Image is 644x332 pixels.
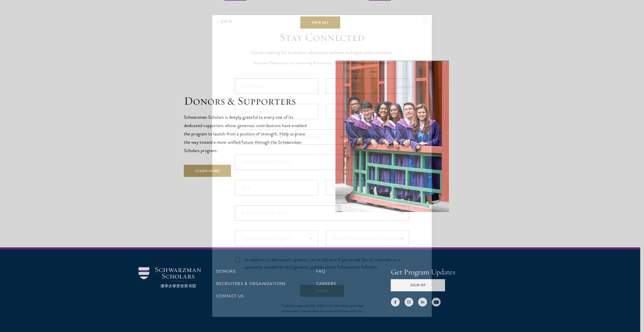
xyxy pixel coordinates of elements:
[296,129,348,145] select: Day
[356,129,409,145] select: Year
[235,78,318,94] input: First Name*
[235,256,409,271] div: Check this box to receive a quarterly newsletter with general updates about Schwarzman Scholars.
[300,285,344,297] button: Submit
[326,78,409,94] div: Last Name (Family Name)*
[279,303,366,314] div: * Indicates required field. Additional information provided will be used to personalize our commu...
[235,231,318,246] div: Highest Level of Degree?*
[216,18,232,25] button: Back
[326,78,409,94] input: Last Name*
[253,60,391,66] p: Important: Please input your name using Roman script. The form must be completed in English.
[326,104,409,119] div: Primary Citizenship*
[250,48,394,57] p: Join our mailing list to receive admissions updates and application resources.
[235,256,409,271] label: In addition to admissions updates, check this box if you would like to subscribe to a quarterly n...
[235,205,409,221] div: Anticipated Entry Term*
[326,231,409,246] div: Years of Post Graduation Experience?*
[280,30,364,44] h3: Stay Connected
[235,180,318,195] input: City
[235,129,409,155] div: Birthdate*
[235,104,318,119] input: Email Address*
[235,129,288,145] select: Month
